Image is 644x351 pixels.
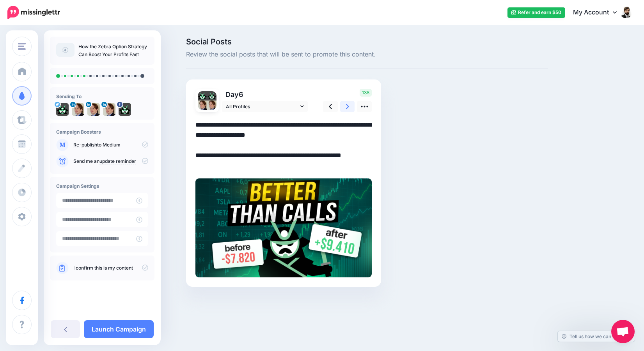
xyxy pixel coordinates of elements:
[103,103,115,116] img: 1516875146510-36910.png
[56,43,75,57] img: article-default-image-icon.png
[73,141,148,148] p: to Medium
[78,43,148,58] p: How the Zebra Option Strategy Can Boost Your Profits Fast
[119,103,131,116] img: 27336225_151389455652910_1565411349143726443_n-bsa35343.jpg
[186,38,548,46] span: Social Posts
[186,49,548,60] span: Review the social posts that will be sent to promote this content.
[207,101,216,110] img: 1516875146510-36910.png
[239,90,243,99] span: 6
[558,331,635,342] a: Tell us how we can improve
[87,103,100,116] img: 1516875146510-36910.png
[56,93,148,99] h4: Sending To
[198,101,207,110] img: 1516875146510-36910.png
[207,91,216,101] img: 27336225_151389455652910_1565411349143726443_n-bsa35343.jpg
[56,129,148,135] h4: Campaign Boosters
[56,103,69,116] img: 2ca209cbd0d4c72e6030dcff89c4785e-24551.jpeg
[72,103,84,116] img: 1516875146510-36910.png
[195,178,372,277] img: HPBCITYVF3N2H9ESS1UMCJ1QMF0TBCYQ.png
[222,101,308,112] a: All Profiles
[222,89,309,100] p: Day
[360,89,372,97] span: 138
[198,91,207,101] img: 2ca209cbd0d4c72e6030dcff89c4785e-24551.jpeg
[18,43,26,50] img: menu.png
[7,6,60,19] img: Missinglettr
[226,102,298,111] span: All Profiles
[56,183,148,189] h4: Campaign Settings
[565,3,632,22] a: My Account
[73,158,148,165] p: Send me an
[611,320,635,343] div: Aprire la chat
[99,158,136,164] a: update reminder
[73,142,97,148] a: Re-publish
[507,7,565,18] a: Refer and earn $50
[73,265,133,271] a: I confirm this is my content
